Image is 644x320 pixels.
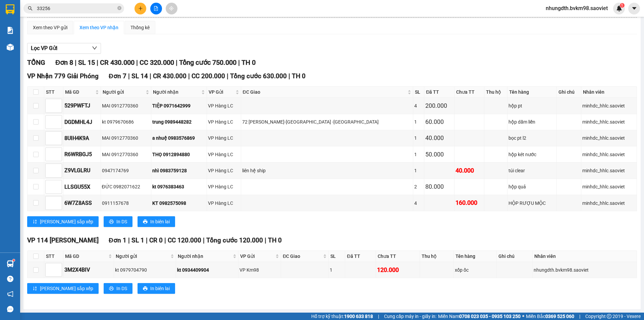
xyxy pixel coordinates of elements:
div: VP Km98 [239,266,280,274]
strong: 1900 633 818 [344,314,373,319]
div: VP Hàng LC [208,102,240,109]
div: LLSGU55X [64,183,100,191]
div: VP Hàng LC [208,118,240,126]
span: ĐC Giao [283,253,322,260]
td: VP Hàng LC [207,195,241,211]
span: TH 0 [241,58,256,66]
span: CR 430.000 [153,72,186,80]
span: Tổng cước 120.000 [206,236,263,244]
div: kt 0979670686 [102,118,150,126]
span: Tổng cước 630.000 [230,72,287,80]
span: aim [169,6,174,11]
th: STT [44,87,63,98]
button: Lọc VP Gửi [27,43,101,54]
span: printer [109,219,114,225]
span: CR 430.000 [100,58,135,66]
span: [PERSON_NAME] sắp xếp [40,285,93,292]
div: a nhuệ 0983576869 [152,134,206,142]
div: liên hệ ship [242,167,412,174]
td: VP Hàng LC [207,163,241,179]
div: minhdc_hhlc.saoviet [582,118,636,126]
span: | [579,313,580,320]
div: VP Hàng LC [208,199,240,207]
span: | [97,58,98,66]
span: Miền Bắc [526,313,574,320]
span: VP 114 [PERSON_NAME] [27,236,99,244]
button: sort-ascending[PERSON_NAME] sắp xếp [27,283,99,294]
span: VP Nhận 779 Giải Phóng [27,72,99,80]
th: Chưa TT [376,251,420,262]
span: Mã GD [65,253,107,260]
span: Cung cấp máy in - giấy in: [384,313,436,320]
td: VP Km98 [238,262,281,278]
span: Đơn 8 [55,58,73,66]
div: 72 [PERSON_NAME]-[GEOGRAPHIC_DATA] -[GEOGRAPHIC_DATA] [242,118,412,126]
span: 1 [621,3,623,8]
button: sort-ascending[PERSON_NAME] sắp xếp [27,216,99,227]
span: TH 0 [268,236,282,244]
div: minhdc_hhlc.saoviet [582,102,636,109]
button: plus [135,3,146,14]
td: 6W7Z8ASS [63,195,101,211]
sup: 1 [620,3,625,8]
div: MAI 0912770360 [102,102,150,109]
div: nhì 0983759128 [152,167,206,174]
div: 1 [414,151,423,158]
div: 1 [414,167,423,174]
span: In DS [116,285,127,292]
span: In biên lai [150,285,170,292]
button: printerIn biên lai [138,283,175,294]
div: 4 [414,199,423,207]
span: down [92,45,97,51]
span: message [7,306,13,312]
th: SL [413,87,424,98]
div: Z9VLGLRU [64,166,100,175]
span: notification [7,291,13,297]
span: In DS [116,218,127,225]
div: 0947174769 [102,167,150,174]
strong: 0369 525 060 [545,314,574,319]
div: hộp pt [508,102,555,109]
span: close-circle [117,6,121,10]
div: Thống kê [130,24,150,31]
div: Xem theo VP gửi [33,24,67,31]
th: Thu hộ [484,87,507,98]
div: KT 0982575098 [152,199,206,207]
span: | [146,236,148,244]
span: [PERSON_NAME] sắp xếp [40,218,93,225]
td: VP Hàng LC [207,130,241,146]
div: 200.000 [425,101,453,110]
div: 120.000 [377,265,419,275]
th: Thu hộ [420,251,454,262]
div: kt 0979704790 [115,266,175,274]
span: Đơn 1 [109,236,126,244]
span: | [150,72,151,80]
div: minhdc_hhlc.saoviet [582,134,636,142]
div: 8UIH4K9A [64,134,100,142]
td: 8UIH4K9A [63,130,101,146]
span: VP Gửi [240,253,274,260]
span: question-circle [7,276,13,282]
span: Người gửi [103,88,144,96]
span: | [203,236,205,244]
span: Mã GD [65,88,94,96]
div: THỌ 0912894880 [152,151,206,158]
span: printer [109,286,114,291]
th: STT [44,251,63,262]
span: sort-ascending [33,219,37,225]
span: printer [143,219,148,225]
span: In biên lai [150,218,170,225]
div: 80.000 [425,182,453,191]
div: bọc pt l2 [508,134,555,142]
div: 6W7Z8ASS [64,199,100,207]
td: VP Hàng LC [207,114,241,130]
div: xốp ốc [455,266,495,274]
div: 0911157678 [102,199,150,207]
img: warehouse-icon [7,44,14,51]
sup: 1 [13,259,15,261]
span: | [227,72,228,80]
div: MAI 0912770360 [102,151,150,158]
td: DGDMHL4J [63,114,101,130]
div: hộp quả [508,183,555,190]
span: Miền Nam [438,313,521,320]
